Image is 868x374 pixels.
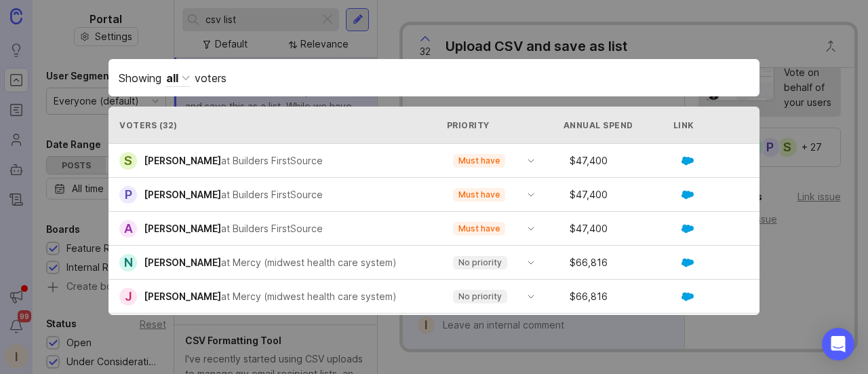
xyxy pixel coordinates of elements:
[144,189,221,200] span: [PERSON_NAME]
[445,150,542,172] div: toggle menu
[221,289,397,304] div: at Mercy (midwest health care system)
[119,119,433,131] div: Voters ( 32 )
[458,257,502,268] p: No priority
[445,218,542,240] div: toggle menu
[458,155,500,166] p: Must have
[445,286,542,307] div: toggle menu
[119,220,334,238] a: A[PERSON_NAME]at Builders FirstSource
[144,223,221,234] span: [PERSON_NAME]
[682,223,694,235] img: GKxMRLiRsgdWqxrdBeWfGK5kaZ2alx1WifDSa2kSTsK6wyJURKhUuPoQRYzjholVGzT2A2owx2gHwZoyZHHCYJ8YNOAZj3DSg...
[221,255,397,270] div: at Mercy (midwest health care system)
[520,189,542,200] svg: toggle icon
[144,155,221,166] span: [PERSON_NAME]
[564,156,682,166] div: $ 47,400
[119,288,408,305] a: J[PERSON_NAME]at Mercy (midwest health care system)
[119,288,137,305] div: J
[520,291,542,302] svg: toggle icon
[445,184,542,206] div: toggle menu
[682,189,694,201] img: GKxMRLiRsgdWqxrdBeWfGK5kaZ2alx1WifDSa2kSTsK6wyJURKhUuPoQRYzjholVGzT2A2owx2gHwZoyZHHCYJ8YNOAZj3DSg...
[119,186,334,204] a: P[PERSON_NAME]at Builders FirstSource
[221,187,323,202] div: at Builders FirstSource
[673,119,694,131] div: Link
[520,155,542,166] svg: toggle icon
[520,257,542,268] svg: toggle icon
[822,328,854,360] div: Open Intercom Messenger
[458,189,500,200] p: Must have
[682,155,694,167] img: GKxMRLiRsgdWqxrdBeWfGK5kaZ2alx1WifDSa2kSTsK6wyJURKhUuPoQRYzjholVGzT2A2owx2gHwZoyZHHCYJ8YNOAZj3DSg...
[119,254,408,272] a: N[PERSON_NAME]at Mercy (midwest health care system)
[564,190,682,200] div: $ 47,400
[458,223,500,234] p: Must have
[520,223,542,234] svg: toggle icon
[119,254,137,272] div: N
[166,70,178,86] div: all
[682,291,694,303] img: GKxMRLiRsgdWqxrdBeWfGK5kaZ2alx1WifDSa2kSTsK6wyJURKhUuPoQRYzjholVGzT2A2owx2gHwZoyZHHCYJ8YNOAZj3DSg...
[221,221,323,236] div: at Builders FirstSource
[564,258,682,267] div: $ 66,816
[445,252,542,274] div: toggle menu
[447,119,536,131] div: Priority
[221,153,323,168] div: at Builders FirstSource
[119,152,137,170] div: S
[144,257,221,268] span: [PERSON_NAME]
[564,292,682,301] div: $ 66,816
[144,291,221,302] span: [PERSON_NAME]
[564,119,668,131] div: Annual Spend
[564,224,682,233] div: $ 47,400
[119,152,334,170] a: S[PERSON_NAME]at Builders FirstSource
[119,69,749,86] div: Showing voters
[119,220,137,238] div: A
[682,257,694,269] img: GKxMRLiRsgdWqxrdBeWfGK5kaZ2alx1WifDSa2kSTsK6wyJURKhUuPoQRYzjholVGzT2A2owx2gHwZoyZHHCYJ8YNOAZj3DSg...
[458,291,502,302] p: No priority
[119,186,137,204] div: P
